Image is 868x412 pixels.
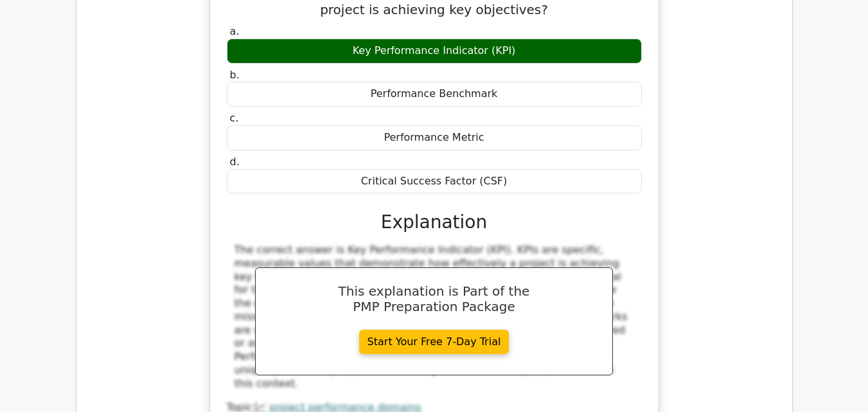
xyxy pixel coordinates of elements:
div: Performance Benchmark [227,82,642,107]
div: Performance Metric [227,125,642,150]
span: d. [230,156,240,168]
span: a. [230,25,240,37]
span: c. [230,112,239,124]
div: Critical Success Factor (CSF) [227,169,642,194]
div: The correct answer is Key Performance Indicator (KPI). KPIs are specific, measurable values that ... [235,244,634,391]
a: Start Your Free 7-Day Trial [359,330,509,354]
span: b. [230,69,240,81]
div: Key Performance Indicator (KPI) [227,39,642,64]
h3: Explanation [235,211,634,233]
